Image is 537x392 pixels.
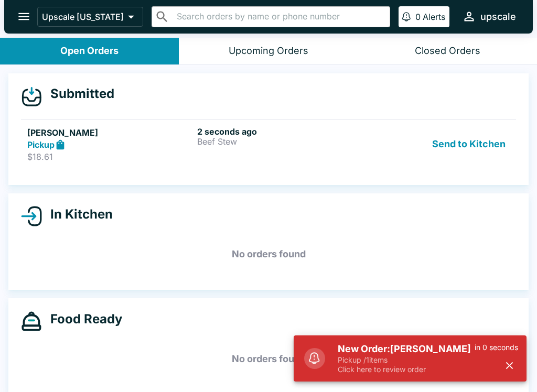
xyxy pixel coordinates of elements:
p: $18.61 [27,151,193,162]
h5: No orders found [21,340,516,378]
p: Click here to review order [338,365,475,374]
div: Closed Orders [415,45,480,57]
input: Search orders by name or phone number [174,9,385,24]
a: [PERSON_NAME]Pickup$18.612 seconds agoBeef StewSend to Kitchen [21,119,516,169]
button: Send to Kitchen [428,126,510,162]
strong: Pickup [27,139,55,150]
p: in 0 seconds [475,343,518,352]
h5: [PERSON_NAME] [27,126,193,139]
h6: 2 seconds ago [197,126,363,137]
div: upscale [480,10,516,23]
p: Alerts [423,12,445,22]
p: Upscale [US_STATE] [42,12,124,22]
p: Beef Stew [197,137,363,146]
button: open drawer [10,3,37,30]
div: Open Orders [60,45,119,57]
h4: Submitted [42,86,114,102]
h5: No orders found [21,235,516,273]
p: 0 [415,12,421,22]
button: Upscale [US_STATE] [37,7,143,27]
h4: In Kitchen [42,206,113,222]
p: Pickup / 1 items [338,355,475,365]
h5: New Order: [PERSON_NAME] [338,343,475,355]
h4: Food Ready [42,311,122,327]
div: Upcoming Orders [229,45,308,57]
button: upscale [458,5,520,28]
